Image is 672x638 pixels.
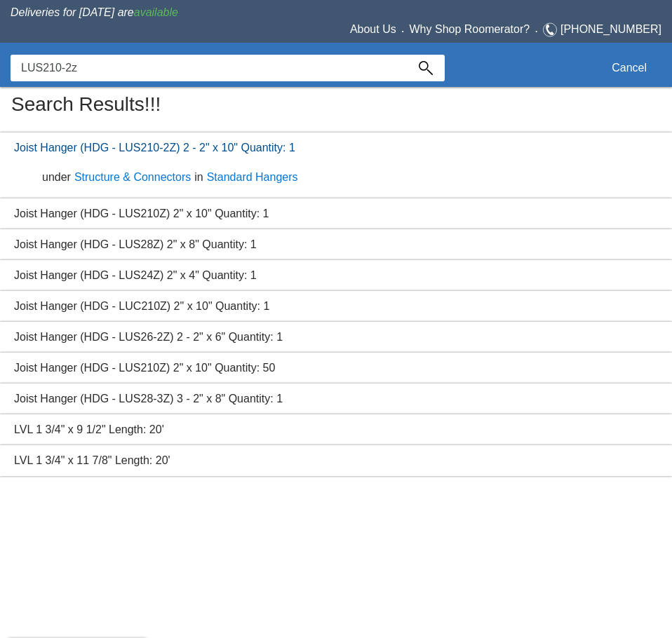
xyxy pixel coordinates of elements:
[350,23,396,35] a: About Us
[194,171,203,183] span: in
[410,23,530,35] a: Why Shop Roomerator?
[543,21,560,39] img: Telephone.svg
[14,300,269,312] a: Joist Hanger (HDG - LUC210Z) 2" x 10" Quantity: 1
[11,6,178,18] span: Deliveries for [DATE] are
[600,57,658,79] button: Cancel
[14,393,283,405] a: Joist Hanger (HDG - LUS28-3Z) 3 - 2" x 8" Quantity: 1
[11,55,407,81] input: Search...
[35,169,71,186] label: under
[530,28,543,34] span: •
[14,269,257,281] a: Joist Hanger (HDG - LUS24Z) 2" x 4" Quantity: 1
[419,61,433,75] img: Search_Icon.svg
[14,362,275,374] a: Joist Hanger (HDG - LUS210Z) 2" x 10" Quantity: 50
[203,171,302,183] a: Standard Hangers
[71,171,194,183] a: Structure & Connectors
[14,454,170,466] a: LVL 1 3/4" x 11 7/8" Length: 20'
[134,6,178,18] span: available
[14,423,164,435] a: LVL 1 3/4" x 9 1/2" Length: 20'
[14,142,295,154] a: Joist Hanger (HDG - LUS210-2Z) 2 - 2" x 10" Quantity: 1
[14,238,257,250] a: Joist Hanger (HDG - LUS28Z) 2" x 8" Quantity: 1
[396,28,410,34] span: •
[560,23,661,35] a: [PHONE_NUMBER]
[14,208,269,219] a: Joist Hanger (HDG - LUS210Z) 2" x 10" Quantity: 1
[14,331,283,343] a: Joist Hanger (HDG - LUS26-2Z) 2 - 2" x 6" Quantity: 1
